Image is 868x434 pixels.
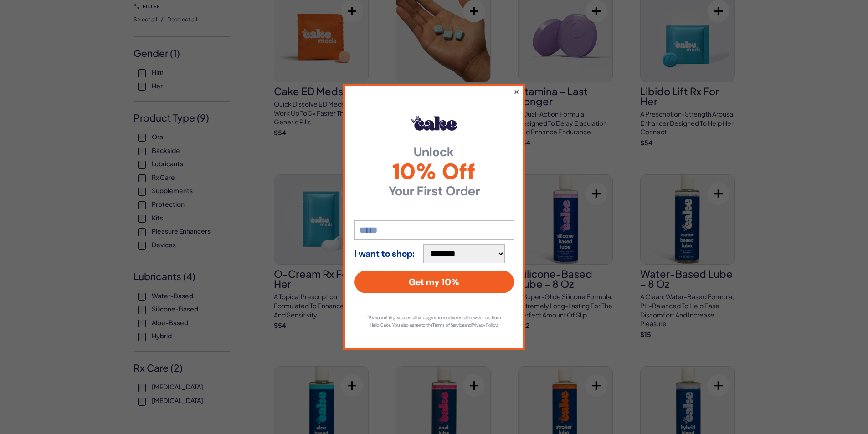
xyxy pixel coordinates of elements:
strong: Unlock [354,146,514,158]
span: 10% Off [354,161,514,183]
a: Privacy Policy [472,322,497,328]
strong: Your First Order [354,185,514,198]
a: Terms of Service [432,322,464,328]
img: Hello Cake [411,116,457,130]
button: × [513,86,519,97]
p: *By submitting your email you agree to receive email newsletters from Hello Cake. You also agree ... [364,314,505,329]
strong: I want to shop: [354,249,415,259]
button: Get my 10% [354,271,514,293]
